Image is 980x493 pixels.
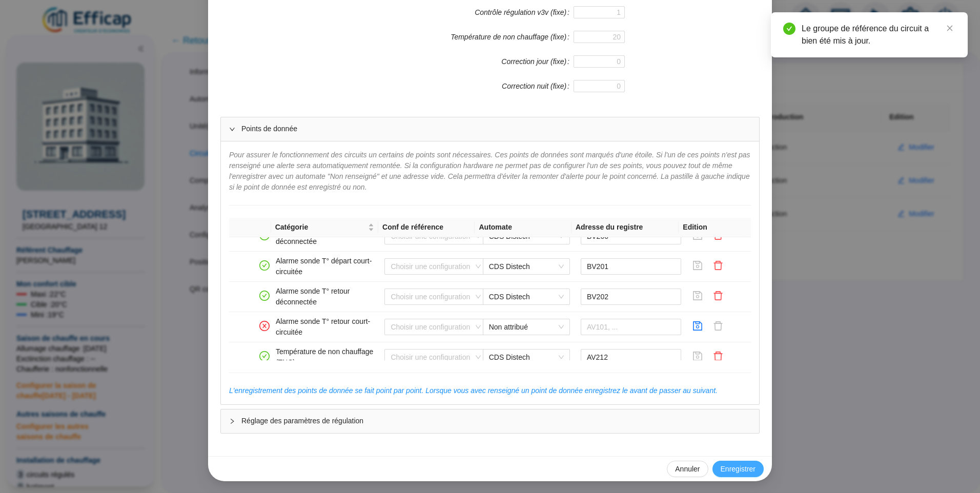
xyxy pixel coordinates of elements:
[783,23,795,35] span: check-circle
[489,319,564,335] span: Non attribué
[451,31,574,43] label: Température de non chauffage (fixe)
[259,291,270,301] span: check-circle
[475,218,571,237] th: Automate
[713,291,723,301] span: delete
[378,218,475,237] th: Conf de référence
[675,464,700,475] span: Annuler
[489,350,564,365] span: CDS Distech
[272,312,381,342] td: Alarme sonde T° retour court-circuitée
[581,258,682,275] input: AV101, ...
[229,386,718,395] span: L'enregistrement des points de donnée se fait point par point. Lorsque vous avec renseigné un poi...
[713,351,723,361] span: delete
[667,461,708,477] button: Annuler
[259,351,270,361] span: check-circle
[574,80,625,92] input: Correction nuit (fixe)
[946,25,953,32] span: close
[571,218,679,237] th: Adresse du registre
[802,23,955,47] div: Le groupe de référence du circuit a bien été mis à jour.
[229,151,750,191] span: Pour assurer le fonctionnement des circuits un certains de points sont nécessaires. Ces points de...
[489,259,564,274] span: CDS Distech
[221,117,759,141] div: Points de donnée
[713,260,723,271] span: delete
[581,289,682,305] input: AV101, ...
[712,461,764,477] button: Enregistrer
[574,31,625,43] input: Température de non chauffage (fixe)
[221,409,759,433] div: Réglage des paramètres de régulation
[574,55,625,68] input: Correction jour (fixe)
[275,222,366,233] span: Catégorie
[502,80,574,92] label: Correction nuit (fixe)
[581,349,682,365] input: AV101, ...
[259,260,270,271] span: check-circle
[501,55,574,68] label: Correction jour (fixe)
[574,6,625,18] input: Contrôle régulation v3v (fixe)
[241,124,751,134] span: Points de donnée
[272,342,381,373] td: Température de non chauffage (TNC)
[272,252,381,282] td: Alarme sonde T° départ court-circuitée
[692,321,703,331] span: save
[581,319,682,335] input: AV101, ...
[271,218,378,237] th: Catégorie
[229,126,235,132] span: expanded
[272,282,381,312] td: Alarme sonde T° retour déconnectée
[475,6,574,18] label: Contrôle régulation v3v (fixe)
[259,321,270,331] span: close-circle
[944,23,955,34] a: Close
[241,416,751,426] span: Réglage des paramètres de régulation
[229,418,235,424] span: collapsed
[489,289,564,304] span: CDS Distech
[721,464,756,475] span: Enregistrer
[679,218,743,237] th: Edition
